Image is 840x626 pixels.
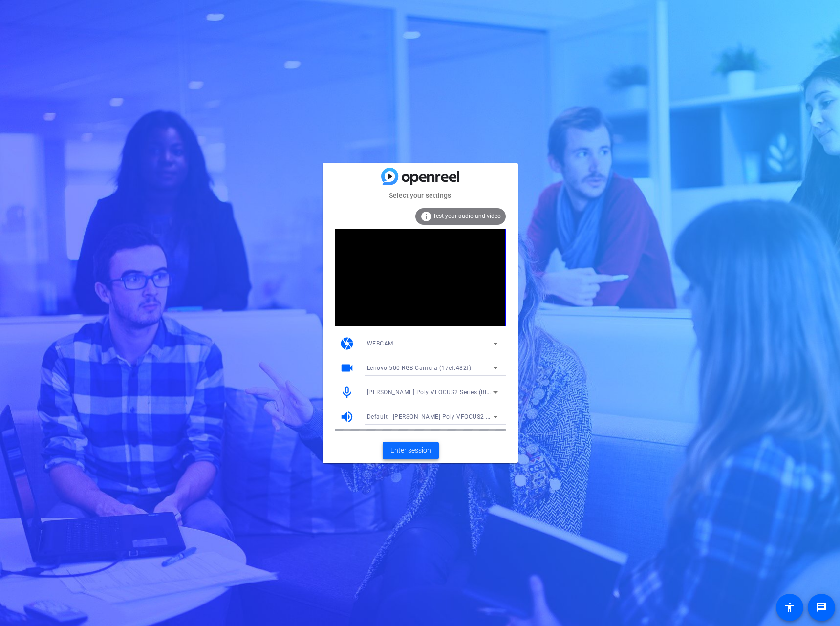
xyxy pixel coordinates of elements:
mat-icon: info [420,211,432,222]
mat-icon: camera [340,336,354,351]
span: [PERSON_NAME] Poly VFOCUS2 Series (Bluetooth) [367,388,511,396]
mat-icon: videocam [340,361,354,375]
span: Lenovo 500 RGB Camera (17ef:482f) [367,365,472,371]
button: Enter session [383,442,439,459]
mat-icon: volume_up [340,410,354,424]
span: WEBCAM [367,340,393,347]
mat-icon: mic_none [340,385,354,400]
img: blue-gradient.svg [381,168,459,185]
mat-icon: message [816,602,827,613]
span: Enter session [390,445,431,455]
span: Default - [PERSON_NAME] Poly VFOCUS2 Series (Bluetooth) [367,412,537,420]
mat-card-subtitle: Select your settings [323,190,518,201]
span: Test your audio and video [433,213,501,219]
mat-icon: accessibility [784,602,796,613]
